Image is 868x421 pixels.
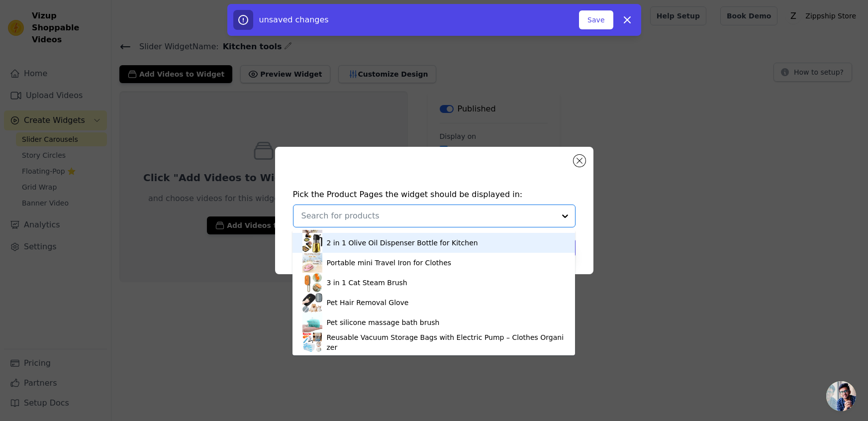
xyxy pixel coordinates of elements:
[326,278,407,288] div: 3 in 1 Cat Steam Brush
[302,332,322,352] img: product thumbnail
[302,233,322,253] img: product thumbnail
[326,238,478,248] div: 2 in 1 Olive Oil Dispenser Bottle for Kitchen
[293,189,576,201] h4: Pick the Product Pages the widget should be displayed in:
[301,210,555,222] input: Search for products
[302,293,322,313] img: product thumbnail
[302,313,322,332] img: product thumbnail
[574,155,585,167] button: Close modal
[259,15,329,24] span: unsaved changes
[326,298,408,308] div: Pet Hair Removal Glove
[302,273,322,293] img: product thumbnail
[326,332,565,352] div: Reusable Vacuum Storage Bags with Electric Pump – Clothes Organizer
[326,258,451,268] div: Portable mini Travel Iron for Clothes
[826,381,856,411] a: Open chat
[302,253,322,273] img: product thumbnail
[326,317,439,327] div: Pet silicone massage bath brush
[579,10,613,29] button: Save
